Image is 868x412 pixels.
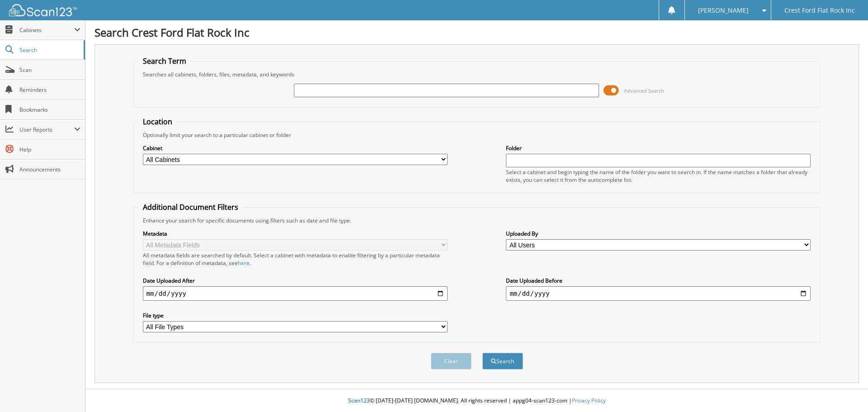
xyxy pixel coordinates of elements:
span: Scan [19,66,80,74]
button: Search [482,353,523,369]
span: Announcements [19,166,80,173]
input: end [506,286,811,301]
span: Help [19,146,80,153]
a: here [238,259,250,267]
legend: Location [138,117,177,127]
span: Search [19,46,79,54]
span: User Reports [19,126,74,133]
span: Crest Ford Flat Rock Inc [784,8,855,13]
button: Clear [431,353,472,369]
div: Searches all cabinets, folders, files, metadata, and keywords [138,71,816,78]
span: Advanced Search [624,87,664,94]
legend: Search Term [138,56,191,66]
label: Uploaded By [506,230,811,237]
legend: Additional Document Filters [138,202,243,212]
span: Reminders [19,86,80,94]
label: Metadata [143,230,448,237]
iframe: Chat Widget [823,369,868,412]
label: Cabinet [143,144,448,152]
label: Date Uploaded Before [506,277,811,284]
label: Date Uploaded After [143,277,448,284]
input: start [143,286,448,301]
span: Cabinets [19,26,74,34]
div: Select a cabinet and begin typing the name of the folder you want to search in. If the name match... [506,168,811,184]
span: Bookmarks [19,106,80,114]
div: Optionally limit your search to a particular cabinet or folder [138,131,816,139]
div: © [DATE]-[DATE] [DOMAIN_NAME]. All rights reserved | appg04-scan123-com | [85,390,868,412]
h1: Search Crest Ford Flat Rock Inc [94,25,859,40]
div: All metadata fields are searched by default. Select a cabinet with metadata to enable filtering b... [143,251,448,267]
span: Scan123 [348,397,370,404]
span: [PERSON_NAME] [698,8,749,13]
a: Privacy Policy [572,397,606,404]
div: Enhance your search for specific documents using filters such as date and file type. [138,217,816,224]
label: Folder [506,144,811,152]
img: scan123-logo-white.svg [9,4,77,16]
label: File type [143,312,448,319]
